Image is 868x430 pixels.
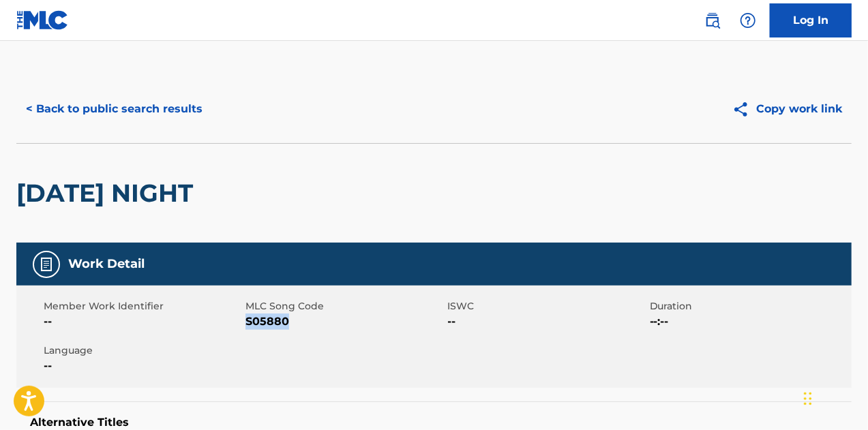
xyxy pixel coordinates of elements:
[245,313,444,330] span: S05880
[44,299,242,313] span: Member Work Identifier
[734,7,762,34] div: Help
[16,92,212,126] button: < Back to public search results
[732,101,756,118] img: Copy work link
[38,256,55,273] img: Work Detail
[68,256,145,272] h5: Work Detail
[16,178,200,209] h2: [DATE] NIGHT
[448,299,646,313] span: ISWC
[245,299,444,313] span: MLC Song Code
[44,343,242,358] span: Language
[650,313,848,330] span: --:--
[723,92,852,126] button: Copy work link
[650,299,848,313] span: Duration
[699,7,726,34] a: Public Search
[704,12,721,29] img: search
[448,313,646,330] span: --
[16,10,69,30] img: MLC Logo
[44,313,242,330] span: --
[740,12,756,29] img: help
[804,378,812,419] div: Drag
[770,3,852,37] a: Log In
[30,416,838,429] h5: Alternative Titles
[44,358,242,374] span: --
[800,365,868,430] iframe: Chat Widget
